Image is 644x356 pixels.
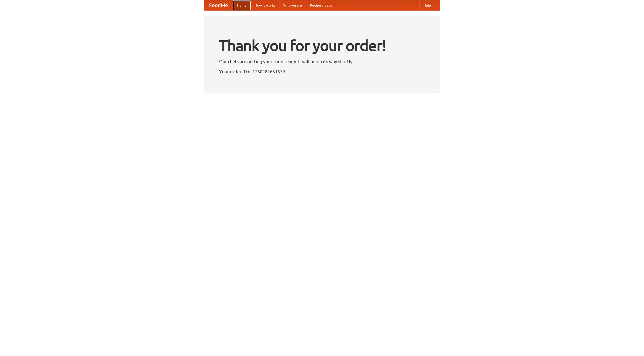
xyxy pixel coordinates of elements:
[219,68,425,75] p: Your order ID is 1760282651679.
[204,0,233,10] a: FoodMe
[233,0,251,10] a: Home
[219,33,425,58] h1: Thank you for your order!
[279,0,306,10] a: Who we are
[219,58,425,65] p: Our chefs are getting your food ready. It will be on its way shortly.
[306,0,336,10] a: Recipe videos
[251,0,279,10] a: How it works
[419,0,435,10] a: Help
